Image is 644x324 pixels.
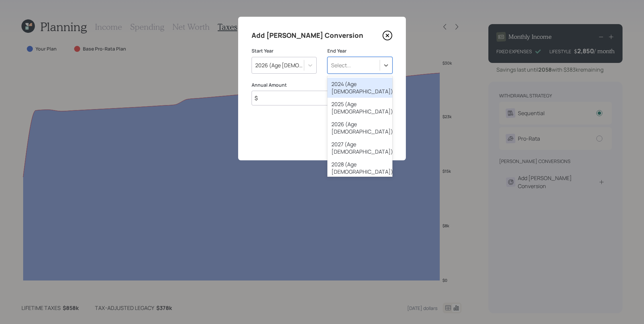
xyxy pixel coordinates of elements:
[327,78,392,98] div: 2024 (Age [DEMOGRAPHIC_DATA])
[252,48,317,54] label: Start Year
[331,62,351,69] div: Select...
[327,48,392,54] label: End Year
[327,138,392,158] div: 2027 (Age [DEMOGRAPHIC_DATA])
[327,158,392,178] div: 2028 (Age [DEMOGRAPHIC_DATA])
[327,98,392,118] div: 2025 (Age [DEMOGRAPHIC_DATA])
[252,82,392,88] label: Annual Amount
[327,118,392,138] div: 2026 (Age [DEMOGRAPHIC_DATA])
[252,30,363,41] h4: Add [PERSON_NAME] Conversion
[255,62,305,69] div: 2026 (Age [DEMOGRAPHIC_DATA])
